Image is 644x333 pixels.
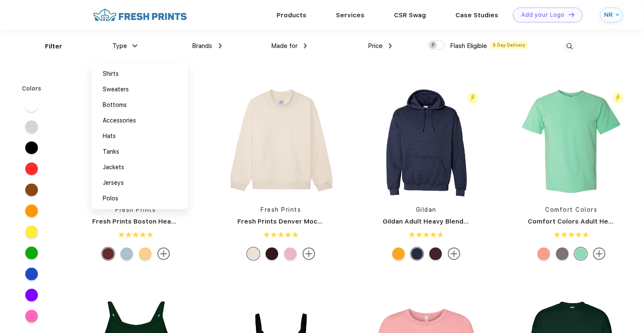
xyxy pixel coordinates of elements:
div: Pink [284,248,297,260]
span: Brands [192,42,213,50]
div: Bottoms [103,101,127,109]
div: Slate Blue [120,248,133,260]
span: Made for [271,42,298,50]
div: Ht Sprt Drk Navy [411,248,423,260]
div: Sweaters [103,85,129,94]
img: func=resize&h=266 [80,85,192,197]
div: Polos [103,194,118,203]
div: Crimson Red [102,248,114,260]
a: Products [277,11,306,19]
div: NR [604,11,614,19]
div: Island Reef [575,248,587,260]
a: Fresh Prints Boston Heavyweight Hoodie [93,218,226,225]
div: Tanks [103,147,119,156]
div: Add your Logo [521,11,564,19]
img: func=resize&h=266 [516,85,628,197]
img: more.svg [593,248,606,260]
span: Price [368,42,383,50]
img: func=resize&h=266 [225,85,337,197]
div: Buttermilk [247,248,260,260]
a: Fresh Prints [261,206,301,213]
img: fo%20logo%202.webp [90,8,189,22]
a: Fresh Prints [116,206,156,213]
div: Hats [103,132,116,141]
div: Bahama Yellow [139,248,152,260]
img: more.svg [303,248,315,260]
img: dropdown.png [219,43,222,48]
img: dropdown.png [389,43,392,48]
img: desktop_search.svg [563,40,577,53]
div: Jackets [103,163,124,172]
div: Gold [392,248,405,260]
a: Gildan Adult Heavy Blend 8 Oz. 50/50 Hooded Sweatshirt [383,218,567,225]
a: Gildan [416,206,436,213]
img: flash_active_toggle.svg [612,92,624,104]
span: Flash Eligible [450,42,487,50]
div: Colors [16,84,48,93]
div: Shirts [103,69,119,78]
img: func=resize&h=266 [370,85,482,197]
img: dropdown.png [133,44,138,47]
img: arrow_down_blue.svg [616,13,619,16]
img: dropdown.png [304,43,307,48]
img: more.svg [157,248,170,260]
div: Accessories [103,116,136,125]
div: Grey [556,248,569,260]
img: flash_active_toggle.svg [467,92,479,104]
div: Burgundy [266,248,278,260]
img: DT [569,12,575,17]
img: more.svg [448,248,460,260]
a: Comfort Colors [546,206,598,213]
div: Jerseys [103,178,124,187]
a: Fresh Prints Denver Mock Neck Heavyweight Sweatshirt [238,218,420,225]
span: Type [112,42,127,50]
div: Terracota [538,248,550,260]
span: 5 Day Delivery [490,41,528,49]
div: Ht Sp Drk Maroon [429,248,442,260]
div: Filter [45,42,62,51]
